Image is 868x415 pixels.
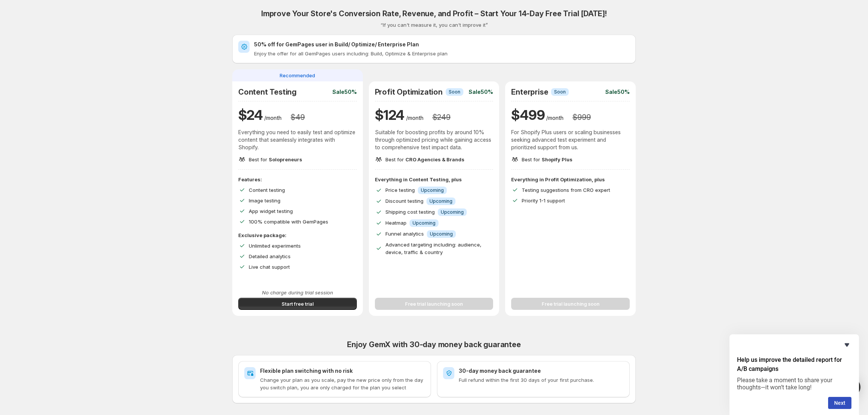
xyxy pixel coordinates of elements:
button: Hide survey [842,340,851,349]
span: Solopreneurs [269,156,302,162]
p: Best for [385,156,464,163]
h2: Enterprise [511,87,548,96]
h3: $ 999 [573,113,591,122]
p: Best for [249,156,302,163]
p: No charge during trial session [238,289,357,296]
span: Start free trial [282,300,314,308]
span: CRO Agencies & Brands [405,156,464,162]
p: Everything in Content Testing, plus [375,176,493,183]
span: Upcoming [421,187,444,193]
p: Please take a moment to share your thoughts—it won’t take long! [737,377,851,391]
span: Upcoming [430,231,453,237]
p: /month [264,114,282,122]
p: Change your plan as you scale, pay the new price only from the day you switch plan, you are only ... [260,376,425,391]
p: Suitable for boosting profits by around 10% through optimized pricing while gaining access to com... [375,129,493,151]
span: Image testing [249,198,280,204]
p: Best for [522,156,573,163]
p: Everything you need to easily test and optimize content that seamlessly integrates with Shopify. [238,129,357,151]
h3: $ 249 [432,113,451,122]
p: For Shopify Plus users or scaling businesses seeking advanced test experiment and prioritized sup... [511,129,630,151]
p: “If you can't measure it, you can't improve it” [381,21,488,29]
span: Unlimited experiments [249,243,301,249]
h2: Flexible plan switching with no risk [260,367,425,375]
p: Sale 50% [332,88,357,96]
span: Upcoming [441,209,464,215]
p: Enjoy the offer for all GemPages users including: Build, Optimize & Enterprise plan [254,50,630,57]
h2: Improve Your Store's Conversion Rate, Revenue, and Profit – Start Your 14-Day Free Trial [DATE]! [261,9,607,18]
span: Upcoming [413,220,436,226]
span: 100% compatible with GemPages [249,219,328,225]
h3: $ 49 [291,113,305,122]
p: /month [406,114,423,122]
button: Next question [828,397,851,409]
p: Everything in Profit Optimization, plus [511,176,630,183]
button: Start free trial [238,298,357,310]
h2: 30-day money back guarantee [459,367,624,375]
h1: $ 124 [375,106,405,124]
p: Sale 50% [469,88,493,96]
span: Upcoming [429,198,452,204]
span: Recommended [280,72,315,79]
span: Shopify Plus [542,156,573,162]
span: App widget testing [249,208,293,214]
span: Content testing [249,187,285,193]
p: /month [546,114,563,122]
h1: $ 24 [238,106,263,124]
p: Exclusive package: [238,231,357,239]
span: Live chat support [249,264,290,270]
p: Features: [238,176,357,183]
h2: 50% off for GemPages user in Build/ Optimize/ Enterprise Plan [254,41,630,48]
h1: $ 499 [511,106,545,124]
span: Priority 1-1 support [522,198,565,204]
span: Testing suggestions from CRO expert [522,187,610,193]
span: Soon [449,89,460,95]
h2: Help us improve the detailed report for A/B campaigns [737,355,851,374]
div: Help us improve the detailed report for A/B campaigns [737,340,851,409]
p: Sale 50% [605,88,630,96]
h2: Profit Optimization [375,87,443,96]
span: Funnel analytics [385,231,424,237]
h2: Enjoy GemX with 30-day money back guarantee [232,340,636,349]
span: Heatmap [385,220,407,226]
span: Advanced targeting including: audience, device, traffic & country [385,242,481,255]
span: Shipping cost testing [385,209,435,215]
h2: Content Testing [238,87,297,96]
p: Full refund within the first 30 days of your first purchase. [459,376,624,384]
span: Price testing [385,187,415,193]
span: Soon [554,89,566,95]
span: Detailed analytics [249,253,291,259]
span: Discount testing [385,198,423,204]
